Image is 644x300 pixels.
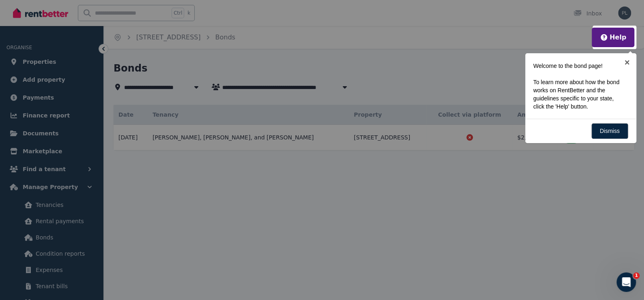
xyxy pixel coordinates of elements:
[633,272,640,279] span: 1
[533,78,623,111] p: To learn more about how the bond works on RentBetter and the guidelines specific to your state, c...
[616,272,636,292] iframe: Intercom live chat
[591,123,628,139] a: Dismiss
[600,33,626,42] button: Help
[618,53,636,72] a: ×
